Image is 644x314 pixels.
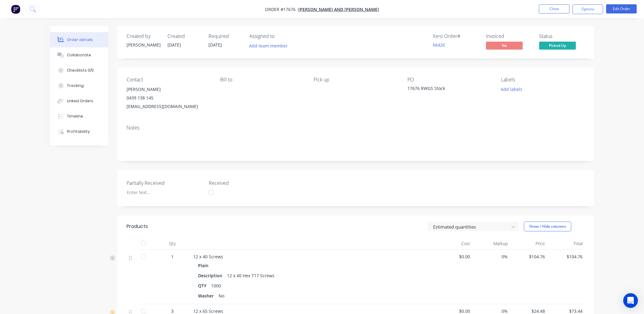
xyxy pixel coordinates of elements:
div: Tracking [67,83,84,88]
div: Profitability [67,129,90,134]
div: Collaborate [67,52,91,58]
div: Pick up [314,77,397,83]
div: Markup [473,237,510,250]
div: Description [198,271,225,280]
div: Notes [127,125,585,131]
img: Factory [11,5,20,14]
a: 66426 [433,42,445,48]
button: Picked Up [539,42,576,51]
div: [EMAIL_ADDRESS][DOMAIN_NAME] [127,102,210,111]
a: [PERSON_NAME] and [PERSON_NAME] [298,6,379,12]
span: $104.76 [513,253,545,260]
button: Collaborate [50,47,108,63]
button: Options [572,4,603,14]
div: Washer [198,291,216,300]
div: Xero Order # [433,33,479,39]
div: Timeline [67,114,83,119]
div: Qty [154,237,191,250]
div: QTY [198,281,209,290]
div: [PERSON_NAME] [127,42,160,48]
span: 12 x 40 Screws [193,254,223,260]
div: 1000 [209,281,223,290]
button: Timeline [50,109,108,124]
div: No [216,291,227,300]
div: Price [510,237,548,250]
span: Picked Up [539,42,576,49]
span: No [486,42,523,49]
div: Plain [198,261,211,270]
div: Created by [127,33,160,39]
div: 0439 138 145 [127,94,210,102]
button: Order details [50,32,108,47]
label: Received [209,179,285,187]
div: 17676 RWGS Stock [407,85,484,94]
span: 1 [171,253,174,260]
button: Profitability [50,124,108,139]
div: Bill to [220,77,304,83]
div: Products [127,223,148,230]
button: Tracking [50,78,108,93]
div: [PERSON_NAME]0439 138 145[EMAIL_ADDRESS][DOMAIN_NAME] [127,85,210,111]
div: Open Intercom Messenger [623,293,638,308]
div: Checklists 0/0 [67,68,94,73]
div: Status [539,33,585,39]
span: 12 x 65 Screws [193,308,223,314]
span: $0.00 [438,253,470,260]
button: Add team member [249,42,291,50]
button: Edit Order [606,4,637,13]
div: Contact [127,77,210,83]
div: Order details [67,37,93,43]
button: Checklists 0/0 [50,63,108,78]
div: Cost [435,237,473,250]
span: Order #17676 - [265,6,298,12]
div: Assigned to [249,33,311,39]
span: [DATE] [208,42,222,48]
button: Close [539,4,569,13]
div: Total [547,237,585,250]
button: Linked Orders [50,93,108,109]
div: [PERSON_NAME] [127,85,210,94]
label: Partially Received [127,179,203,187]
div: Created [167,33,201,39]
button: Add labels [498,85,526,93]
div: Required [208,33,242,39]
button: Show / Hide columns [524,222,571,231]
div: Invoiced [486,33,532,39]
span: $104.76 [550,253,583,260]
div: 12 x 40 Hex T17 Screws [225,271,277,280]
div: PO [407,77,491,83]
div: Labels [501,77,585,83]
span: [DATE] [167,42,181,48]
div: Linked Orders [67,98,93,104]
button: Add team member [246,42,291,50]
span: 0% [475,253,508,260]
